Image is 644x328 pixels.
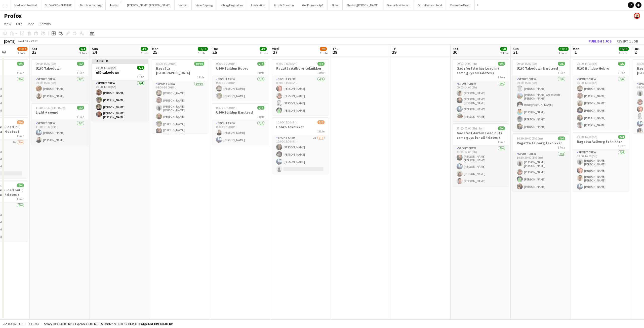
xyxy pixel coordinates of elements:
[10,0,41,10] button: Medieval Festival
[298,0,328,10] button: GolfPromote ApS
[4,39,16,44] div: [DATE]
[31,39,38,43] div: CEST
[343,0,383,10] button: Show-if/[PERSON_NAME]
[130,322,173,326] span: Total Budgeted 849 838.00 KR
[383,0,414,10] button: Grenå Pavillionen
[27,22,34,26] span: Jobs
[269,0,298,10] button: Simple Creation
[41,0,76,10] button: SHOWCREW SUBHIRE
[2,21,13,27] a: View
[17,39,29,43] span: Week 34
[175,0,192,10] button: Værket
[8,322,23,326] span: Budgeted
[14,21,24,27] a: Edit
[106,0,123,10] button: Profox
[446,0,475,10] button: Down the Drain
[76,0,106,10] button: Bambi udlejning
[192,0,217,10] button: Visar Dypang
[217,0,247,10] button: ViborgTinghallen
[123,0,175,10] button: [PERSON_NAME] [PERSON_NAME]
[25,21,36,27] a: Jobs
[4,12,22,20] h1: Profox
[16,22,22,26] span: Edit
[4,22,11,26] span: View
[414,0,446,10] button: Djurs Festival Food
[28,322,40,326] span: All jobs
[615,38,640,44] button: Revert 1 job
[44,322,173,326] div: Salary 849 838.00 KR + Expenses 0.00 KR + Subsistence 0.00 KR =
[634,13,640,19] app-user-avatar: Armando NIkol Irom
[328,0,343,10] button: Skive
[39,22,51,26] span: Comms
[37,21,53,27] a: Comms
[587,38,614,44] button: Publish 1 job
[247,0,269,10] button: LiveNation
[3,321,23,327] button: Budgeted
